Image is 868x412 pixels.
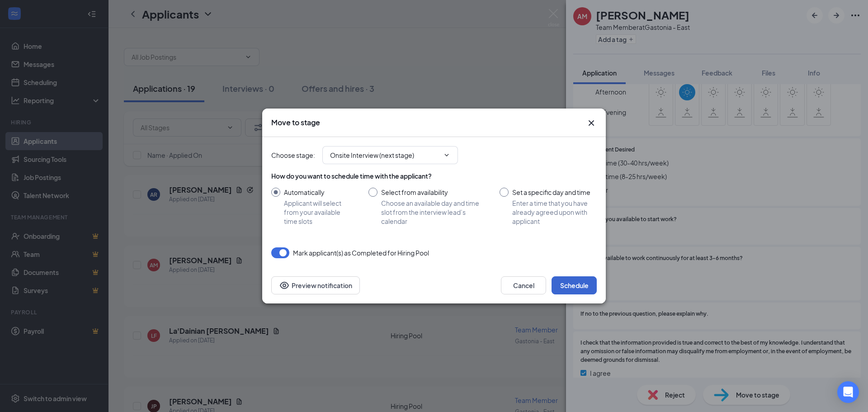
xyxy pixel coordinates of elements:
[271,150,315,160] span: Choose stage :
[271,118,320,128] h3: Move to stage
[837,381,859,403] div: Open Intercom Messenger
[552,276,597,294] button: Schedule
[279,280,290,291] svg: Eye
[271,171,597,180] div: How do you want to schedule time with the applicant?
[586,118,597,128] button: Close
[586,118,597,128] svg: Cross
[443,152,450,159] svg: ChevronDown
[271,276,360,294] button: Preview notificationEye
[501,276,546,294] button: Cancel
[293,247,429,258] span: Mark applicant(s) as Completed for Hiring Pool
